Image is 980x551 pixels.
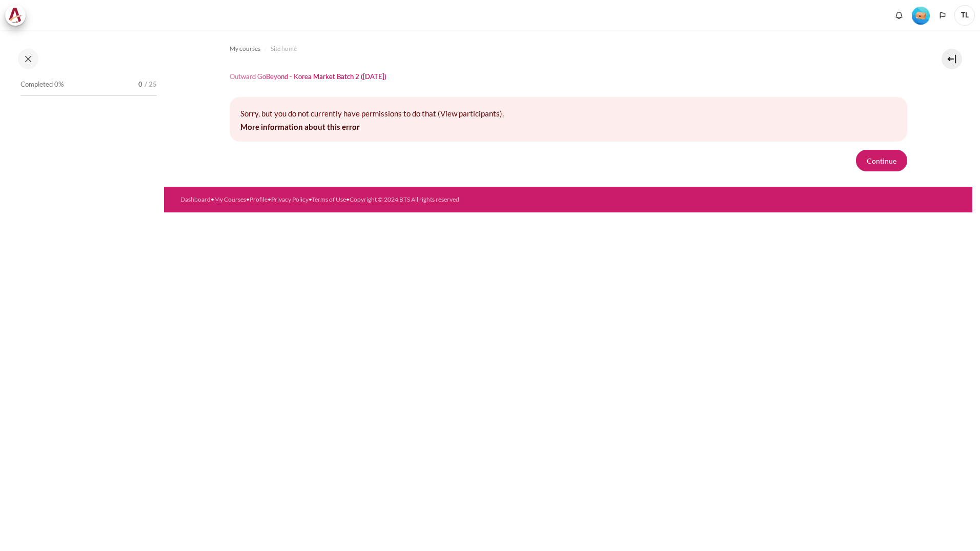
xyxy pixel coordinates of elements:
[240,108,896,120] p: Sorry, but you do not currently have permissions to do that (View participants).
[230,43,260,55] a: My courses
[21,80,64,90] span: Completed 0%
[912,6,930,25] div: Level #1
[180,195,211,203] a: Dashboard
[240,122,360,131] a: More information about this error
[350,195,459,203] a: Copyright © 2024 BTS All rights reserved
[891,8,907,23] div: Show notification window with no new notifications
[5,5,31,26] a: Architeck Architeck
[954,5,975,26] span: TL
[908,6,934,25] a: Level #1
[230,41,907,57] nav: Navigation bar
[912,7,930,25] img: Level #1
[230,72,386,81] h1: Outward GoBeyond - Korea Market Batch 2 ([DATE])
[214,195,246,203] a: My Courses
[312,195,346,203] a: Terms of Use
[935,8,950,23] button: Languages
[164,30,972,187] section: Content
[954,5,975,26] a: User menu
[856,150,907,171] button: Continue
[8,8,23,23] img: Architeck
[250,195,268,203] a: Profile
[271,43,297,55] a: Site home
[180,195,612,204] div: • • • • •
[138,80,142,90] span: 0
[230,44,260,53] span: My courses
[145,80,157,90] span: / 25
[271,195,309,203] a: Privacy Policy
[271,44,297,53] span: Site home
